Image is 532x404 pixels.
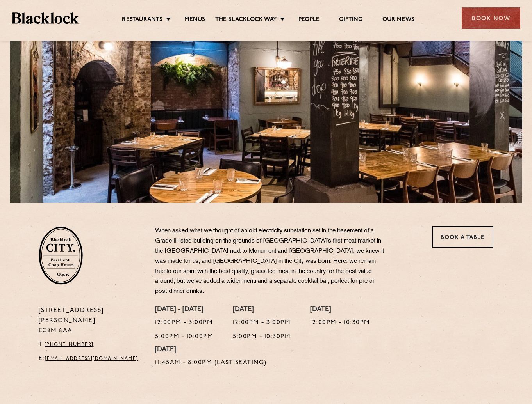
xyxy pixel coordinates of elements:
p: T: [39,340,144,350]
a: Our News [382,16,415,25]
p: 12:00pm - 3:00pm [233,318,291,328]
a: [PHONE_NUMBER] [45,342,94,347]
a: Gifting [339,16,362,25]
p: 12:00pm - 10:30pm [310,318,370,328]
a: The Blacklock Way [215,16,277,25]
p: 5:00pm - 10:00pm [155,332,213,342]
h4: [DATE] - [DATE] [155,306,213,314]
h4: [DATE] [233,306,291,314]
a: Menus [184,16,205,25]
p: When asked what we thought of an old electricity substation set in the basement of a Grade II lis... [155,226,386,297]
p: [STREET_ADDRESS][PERSON_NAME] EC3M 8AA [39,306,144,336]
p: 12:00pm - 3:00pm [155,318,213,328]
a: People [298,16,320,25]
a: [EMAIL_ADDRESS][DOMAIN_NAME] [45,356,138,361]
img: BL_Textured_Logo-footer-cropped.svg [12,12,79,24]
p: 5:00pm - 10:30pm [233,332,291,342]
h4: [DATE] [310,306,370,314]
a: Book a Table [432,226,493,248]
p: 11:45am - 8:00pm (Last Seating) [155,358,267,368]
h4: [DATE] [155,346,267,354]
p: E: [39,354,144,364]
img: City-stamp-default.svg [39,226,83,285]
div: Book Now [462,7,520,29]
a: Restaurants [122,16,162,25]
